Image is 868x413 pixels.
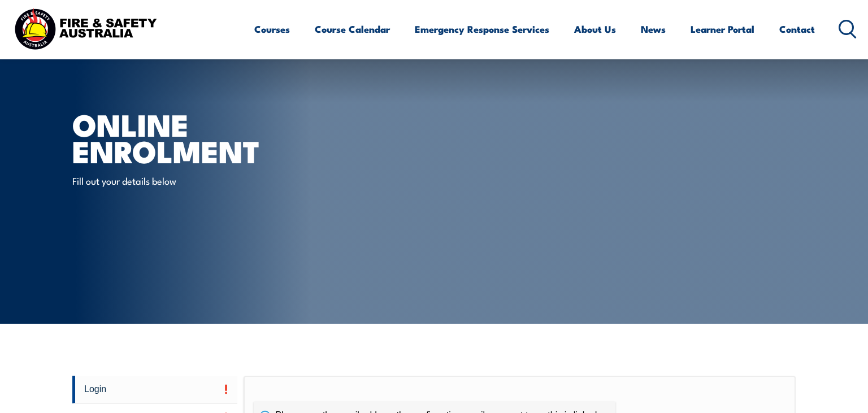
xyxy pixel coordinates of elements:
a: Courses [254,14,290,44]
a: About Us [574,14,616,44]
a: Login [72,376,237,403]
p: Fill out your details below [72,174,279,187]
a: Course Calendar [315,14,390,44]
a: Learner Portal [691,14,754,44]
h1: Online Enrolment [72,111,351,163]
a: News [641,14,666,44]
a: Emergency Response Services [415,14,549,44]
a: Contact [779,14,815,44]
